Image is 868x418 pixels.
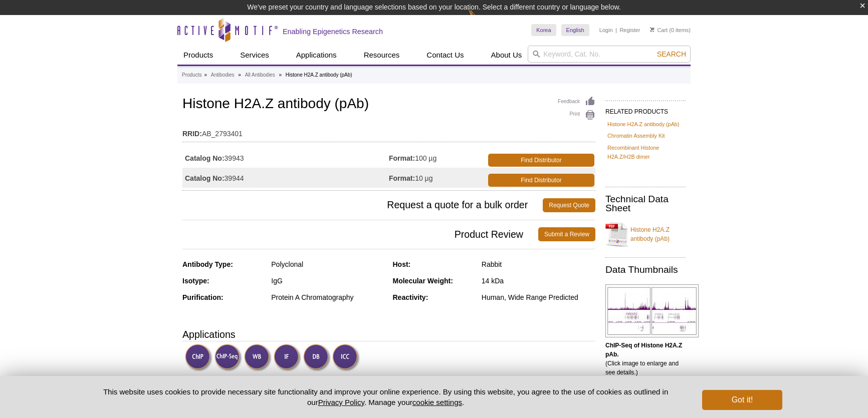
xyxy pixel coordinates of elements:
a: English [561,24,589,36]
div: IgG [271,276,385,285]
a: Resources [358,46,406,65]
div: Human, Wide Range Predicted [482,293,595,302]
img: Immunocytochemistry Validated [332,344,360,371]
a: Products [182,71,201,80]
span: Request a quote for a bulk order [182,198,543,212]
a: About Us [485,46,528,65]
td: 39943 [182,148,389,168]
strong: Molecular Weight: [393,277,453,285]
img: ChIP Validated [185,344,212,371]
a: Antibodies [211,71,235,80]
h2: Enabling Epigenetics Research [283,27,383,36]
li: | [615,24,617,36]
div: Rabbit [482,260,595,269]
div: Polyclonal [271,260,385,269]
div: 14 kDa [482,276,595,285]
p: This website uses cookies to provide necessary site functionality and improve your online experie... [86,386,686,407]
h1: Histone H2A.Z antibody (pAb) [182,96,595,113]
a: Recombinant Histone H2A.Z/H2B dimer [607,143,684,161]
b: ChIP-Seq of Histone H2A.Z pAb. [605,342,682,358]
strong: Reactivity: [393,293,428,301]
span: Product Review [182,227,538,241]
img: Change Here [468,8,495,31]
div: Protein A Chromatography [271,293,385,302]
a: Histone H2A.Z antibody (pAb) [605,219,686,249]
a: Request Quote [543,198,595,212]
button: cookie settings [412,398,462,406]
a: Feedback [558,96,595,107]
h2: Technical Data Sheet [605,195,686,213]
button: Got it! [702,390,782,410]
a: Print [558,110,595,121]
a: Find Distributor [488,154,594,167]
input: Keyword, Cat. No. [528,46,691,63]
span: Search [657,50,686,58]
strong: Catalog No: [185,174,225,183]
a: Histone H2A.Z antibody (pAb) [607,120,679,129]
h2: Data Thumbnails [605,265,686,274]
img: Your Cart [650,27,655,32]
strong: Isotype: [182,277,209,285]
strong: RRID: [182,129,202,138]
td: 10 µg [389,168,486,188]
strong: Catalog No: [185,154,225,163]
a: Submit a Review [538,227,595,241]
td: 39944 [182,168,389,188]
a: Services [234,46,275,65]
strong: Purification: [182,293,224,301]
img: Dot Blot Validated [303,344,331,371]
img: Immunofluorescence Validated [274,344,301,371]
li: » [204,72,207,78]
td: AB_2793401 [182,123,595,139]
li: Histone H2A.Z antibody (pAb) [286,72,352,78]
td: 100 µg [389,148,486,168]
strong: Format: [389,174,415,183]
a: Login [599,27,613,34]
img: Histone H2A.Z antibody (pAb) tested by ChIP-Seq. [605,284,699,337]
strong: Antibody Type: [182,260,233,268]
a: Chromatin Assembly Kit [607,131,665,140]
a: Products [177,46,219,65]
h3: Applications [182,327,595,342]
a: Privacy Policy [318,398,364,406]
strong: Format: [389,154,415,163]
li: » [238,72,241,78]
strong: Host: [393,260,411,268]
a: Cart [650,27,668,34]
a: Find Distributor [488,174,594,187]
li: » [279,72,282,78]
p: (Click image to enlarge and see details.) [605,341,686,377]
li: (0 items) [650,24,691,36]
h2: RELATED PRODUCTS [605,100,686,118]
a: Contact Us [420,46,470,65]
a: Register [619,27,640,34]
a: Applications [290,46,343,65]
img: ChIP-Seq Validated [214,344,242,371]
a: Korea [531,24,556,36]
img: Western Blot Validated [244,344,272,371]
a: All Antibodies [245,71,275,80]
button: Search [654,50,689,59]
